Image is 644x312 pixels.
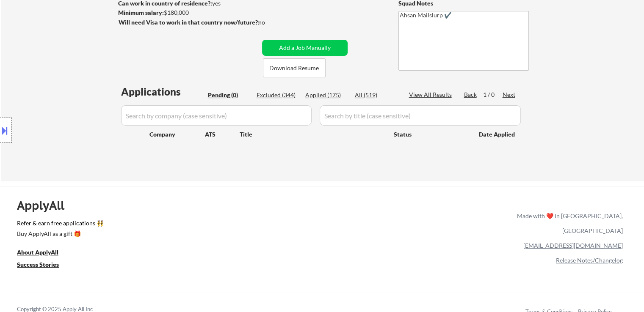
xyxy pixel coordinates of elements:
a: Buy ApplyAll as a gift 🎁 [17,229,102,240]
div: Excluded (344) [257,91,299,99]
div: $180,000 [118,8,259,17]
div: All (519) [355,91,397,99]
strong: Will need Visa to work in that country now/future?: [119,19,260,26]
a: About ApplyAll [17,248,70,258]
input: Search by title (case sensitive) [320,105,521,126]
div: Made with ❤️ in [GEOGRAPHIC_DATA], [GEOGRAPHIC_DATA] [514,208,623,238]
div: Applications [121,87,205,97]
button: Add a Job Manually [262,40,348,56]
button: Download Resume [263,58,326,77]
u: About ApplyAll [17,249,58,256]
u: Success Stories [17,261,59,268]
div: Back [464,90,478,99]
div: Company [149,130,205,139]
div: Applied (175) [305,91,348,99]
div: Title [240,130,386,139]
a: [EMAIL_ADDRESS][DOMAIN_NAME] [523,242,623,249]
div: Next [503,90,516,99]
div: Date Applied [479,130,516,139]
a: Refer & earn free applications 👯‍♀️ [17,220,340,229]
a: Release Notes/Changelog [556,257,623,264]
strong: Minimum salary: [118,9,164,16]
div: Status [394,126,467,142]
div: View All Results [409,90,454,99]
div: 1 / 0 [483,90,503,99]
div: ApplyAll [17,198,74,213]
div: no [258,18,282,27]
input: Search by company (case sensitive) [121,105,312,126]
div: Pending (0) [208,91,250,99]
div: ATS [205,130,240,139]
a: Success Stories [17,260,70,271]
div: Buy ApplyAll as a gift 🎁 [17,231,102,237]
